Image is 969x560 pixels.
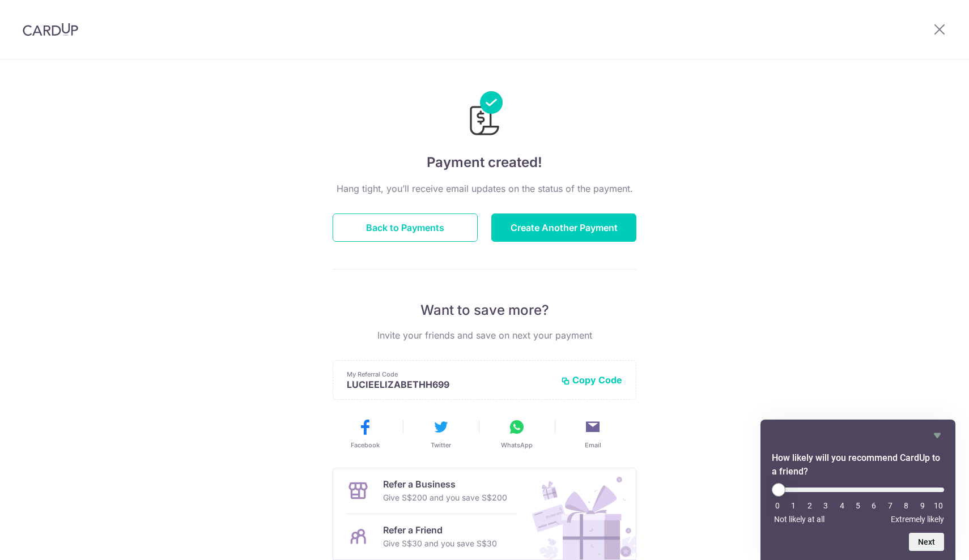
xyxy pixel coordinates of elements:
li: 3 [820,501,831,510]
li: 5 [852,501,864,510]
p: My Referral Code [347,370,552,379]
button: Create Another Payment [491,213,636,242]
button: Hide survey [930,429,944,442]
img: Refer [521,468,636,559]
button: Email [559,418,626,450]
p: Want to save more? [333,301,636,319]
span: Email [585,441,601,450]
li: 4 [836,501,848,510]
span: Facebook [351,441,380,450]
button: Twitter [407,418,474,450]
div: How likely will you recommend CardUp to a friend? Select an option from 0 to 10, with 0 being Not... [772,483,944,524]
li: 0 [772,501,783,510]
li: 8 [900,501,912,510]
button: Next question [909,533,944,551]
span: Not likely at all [774,515,824,524]
div: How likely will you recommend CardUp to a friend? Select an option from 0 to 10, with 0 being Not... [772,429,944,551]
span: WhatsApp [501,441,533,450]
p: Refer a Business [383,477,507,491]
li: 9 [917,501,928,510]
li: 1 [788,501,799,510]
p: LUCIEELIZABETHH699 [347,379,552,390]
p: Hang tight, you’ll receive email updates on the status of the payment. [333,182,636,195]
li: 2 [804,501,815,510]
button: Facebook [331,418,398,450]
li: 10 [933,501,944,510]
span: Twitter [431,441,451,450]
li: 7 [885,501,896,510]
button: Back to Payments [333,213,478,242]
h2: How likely will you recommend CardUp to a friend? Select an option from 0 to 10, with 0 being Not... [772,451,944,478]
button: WhatsApp [483,418,550,450]
p: Give S$30 and you save S$30 [383,537,497,550]
h4: Payment created! [333,152,636,173]
span: Extremely likely [891,515,944,524]
img: Payments [466,91,503,139]
img: CardUp [23,23,78,36]
p: Give S$200 and you save S$200 [383,491,507,505]
p: Refer a Friend [383,523,497,537]
button: Copy Code [561,374,622,386]
p: Invite your friends and save on next your payment [333,328,636,342]
li: 6 [868,501,879,510]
